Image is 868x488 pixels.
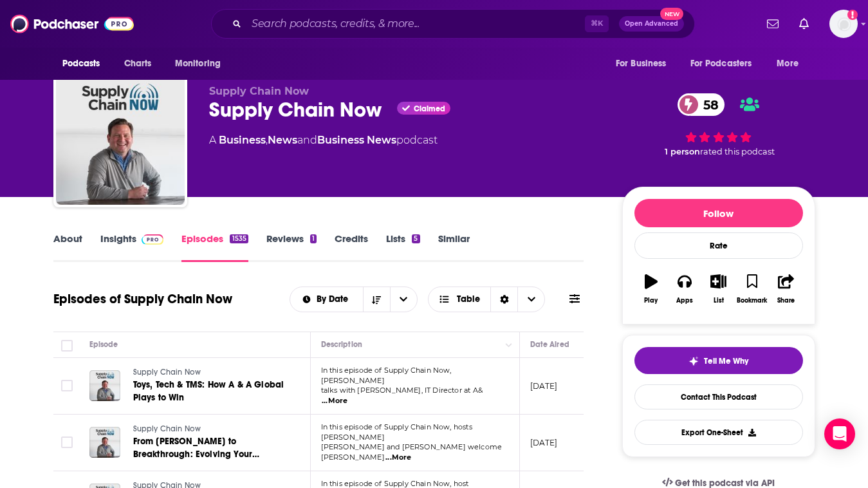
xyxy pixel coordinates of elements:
[246,14,585,34] input: Search podcasts, credits, & more...
[530,437,558,448] p: [DATE]
[847,10,858,20] svg: Add a profile image
[53,52,117,76] button: open menu
[701,266,735,312] button: List
[625,21,678,27] span: Open Advanced
[668,266,701,312] button: Apps
[829,10,858,38] img: User Profile
[317,134,396,146] a: Business News
[89,337,118,352] div: Episode
[824,418,855,449] div: Open Intercom Messenger
[268,134,297,146] a: News
[619,16,684,32] button: Open AdvancedNew
[530,380,558,391] p: [DATE]
[390,287,417,312] button: open menu
[777,297,795,305] div: Share
[56,76,185,205] img: Supply Chain Now
[688,356,699,366] img: tell me why sparkle
[634,347,803,374] button: tell me why sparkleTell Me Why
[100,232,164,262] a: InsightsPodchaser Pro
[321,422,472,442] span: In this episode of Supply Chain Now, hosts [PERSON_NAME]
[166,52,237,76] button: open menu
[321,366,452,385] span: In this episode of Supply Chain Now, [PERSON_NAME]
[414,106,445,112] span: Claimed
[501,337,517,353] button: Column Actions
[335,232,368,262] a: Credits
[385,453,411,463] span: ...More
[230,234,248,243] div: 1535
[412,234,420,243] div: 5
[457,295,480,304] span: Table
[678,93,725,116] a: 58
[321,337,362,352] div: Description
[290,286,418,312] h2: Choose List sort
[634,266,668,312] button: Play
[530,337,569,352] div: Date Aired
[322,396,347,406] span: ...More
[634,420,803,445] button: Export One-Sheet
[133,368,201,377] span: Supply Chain Now
[61,436,73,448] span: Toggle select row
[829,10,858,38] button: Show profile menu
[133,436,260,473] span: From [PERSON_NAME] to Breakthrough: Evolving Your Operations with Retrofits
[714,297,724,305] div: List
[762,13,784,35] a: Show notifications dropdown
[219,134,266,146] a: Business
[616,55,667,73] span: For Business
[266,232,317,262] a: Reviews1
[622,85,815,165] div: 58 1 personrated this podcast
[124,55,152,73] span: Charts
[676,297,693,305] div: Apps
[428,286,546,312] button: Choose View
[704,356,748,366] span: Tell Me Why
[181,232,248,262] a: Episodes1535
[490,287,517,312] div: Sort Direction
[310,234,317,243] div: 1
[142,234,164,245] img: Podchaser Pro
[53,232,82,262] a: About
[700,147,775,156] span: rated this podcast
[133,424,288,435] a: Supply Chain Now
[777,55,799,73] span: More
[585,15,609,32] span: ⌘ K
[794,13,814,35] a: Show notifications dropdown
[175,55,221,73] span: Monitoring
[363,287,390,312] button: Sort Direction
[634,199,803,227] button: Follow
[690,55,752,73] span: For Podcasters
[133,367,288,379] a: Supply Chain Now
[321,442,503,462] span: [PERSON_NAME] and [PERSON_NAME] welcome [PERSON_NAME]
[290,295,363,304] button: open menu
[634,384,803,409] a: Contact This Podcast
[634,232,803,259] div: Rate
[829,10,858,38] span: Logged in as careycifranic
[317,295,353,304] span: By Date
[737,297,767,305] div: Bookmark
[297,134,317,146] span: and
[768,52,815,76] button: open menu
[133,379,284,403] span: Toys, Tech & TMS: How A & A Global Plays to Win
[133,435,288,461] a: From [PERSON_NAME] to Breakthrough: Evolving Your Operations with Retrofits
[386,232,420,262] a: Lists5
[61,380,73,391] span: Toggle select row
[209,133,438,148] div: A podcast
[10,12,134,36] img: Podchaser - Follow, Share and Rate Podcasts
[438,232,470,262] a: Similar
[665,147,700,156] span: 1 person
[321,386,483,395] span: talks with [PERSON_NAME], IT Director at A&
[53,291,232,307] h1: Episodes of Supply Chain Now
[266,134,268,146] span: ,
[769,266,802,312] button: Share
[690,93,725,116] span: 58
[682,52,771,76] button: open menu
[116,52,160,76] a: Charts
[644,297,658,305] div: Play
[62,55,100,73] span: Podcasts
[660,8,683,20] span: New
[133,379,288,404] a: Toys, Tech & TMS: How A & A Global Plays to Win
[211,9,695,39] div: Search podcasts, credits, & more...
[735,266,769,312] button: Bookmark
[133,424,201,433] span: Supply Chain Now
